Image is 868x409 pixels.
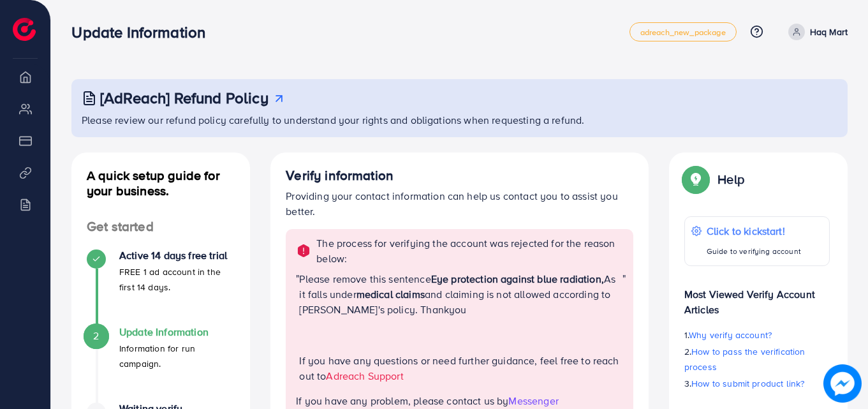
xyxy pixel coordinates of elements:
[326,369,403,383] a: Adreach Support
[93,329,99,343] span: 2
[71,219,250,235] h4: Get started
[299,353,622,383] p: If you have any questions or need further guidance, feel free to reach out to
[13,18,36,41] img: logo
[119,326,235,338] h4: Update Information
[119,264,235,295] p: FREE 1 ad account in the first 14 days.
[684,376,830,391] p: 3.
[810,24,848,40] p: Haq Mart
[357,287,425,301] strong: medical claims
[823,364,862,403] img: image
[717,172,744,187] p: Help
[691,377,804,390] span: How to submit product link?
[783,24,848,40] a: Haq Mart
[684,276,830,317] p: Most Viewed Verify Account Articles
[119,249,235,262] h4: Active 14 days free trial
[684,327,830,343] p: 1.
[707,223,801,239] p: Click to kickstart!
[296,271,299,394] span: "
[508,394,558,408] span: Messenger
[71,326,250,403] li: Update Information
[707,244,801,259] p: Guide to verifying account
[100,89,268,107] h3: [AdReach] Refund Policy
[71,168,250,198] h4: A quick setup guide for your business.
[622,271,626,394] span: "
[640,28,726,36] span: adreach_new_package
[296,243,311,258] img: alert
[684,344,830,375] p: 2.
[286,168,633,184] h4: Verify information
[71,23,216,41] h3: Update Information
[286,188,633,219] p: Providing your contact information can help us contact you to assist you better.
[296,394,508,408] span: If you have any problem, please contact us by
[629,22,737,41] a: adreach_new_package
[71,249,250,326] li: Active 14 days free trial
[299,271,622,317] p: Please remove this sentence As it falls under and claiming is not allowed according to [PERSON_NA...
[684,345,805,373] span: How to pass the verification process
[431,272,604,286] strong: Eye protection against blue radiation,
[689,329,772,341] span: Why verify account?
[119,341,235,371] p: Information for run campaign.
[82,112,840,128] p: Please review our refund policy carefully to understand your rights and obligations when requesti...
[684,168,707,191] img: Popup guide
[316,235,626,266] p: The process for verifying the account was rejected for the reason below:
